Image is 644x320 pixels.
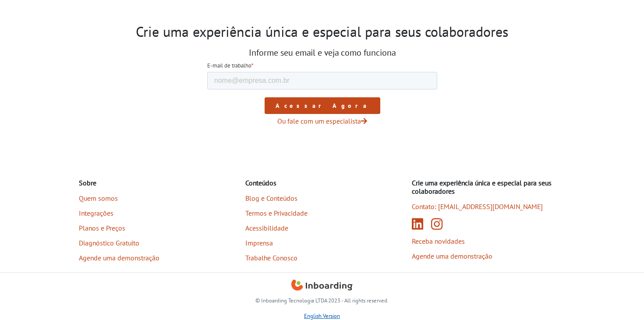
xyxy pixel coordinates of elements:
img: Inboarding [291,280,353,293]
a: Instagram (abre em nova aba) [431,213,442,235]
h3: Informe seu email e veja como funciona [207,47,437,58]
a: Blog e Conteúdos (abre em nova aba) [245,191,357,206]
a: English Version [304,312,340,320]
h2: Crie uma experiência única e especial para seus colaboradores [79,23,565,40]
a: Planos e Preços [79,220,191,235]
a: Quem somos [79,191,191,206]
h4: Crie uma experiência única e especial para seus colaboradores [412,179,565,196]
a: Agende uma demonstração [79,250,191,265]
h4: Sobre [79,179,191,187]
iframe: Form 1 [207,61,437,114]
h4: Conteúdos [245,179,357,187]
a: Termos e Privacidade [245,206,357,220]
a: Inboarding Home Page [291,280,353,293]
a: Integrações [79,206,191,220]
a: Trabalhe Conosco [245,250,357,265]
a: Receba novidades (abre em nova aba) [412,234,565,249]
a: Acessibilidade [245,220,357,235]
a: Ou fale com um especialista [277,117,367,125]
a: Contato: [EMAIL_ADDRESS][DOMAIN_NAME] [412,199,565,214]
a: Imprensa (abre em nova aba) [245,235,357,250]
a: Linkedin (abre em nova aba) [412,213,427,235]
a: Diagnóstico Gratuito (abre em nova aba) [79,235,191,250]
a: Agende uma demonstração [412,249,565,263]
p: © Inboarding Tecnologia LTDA 2023 - All rights reserved. [79,296,565,305]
